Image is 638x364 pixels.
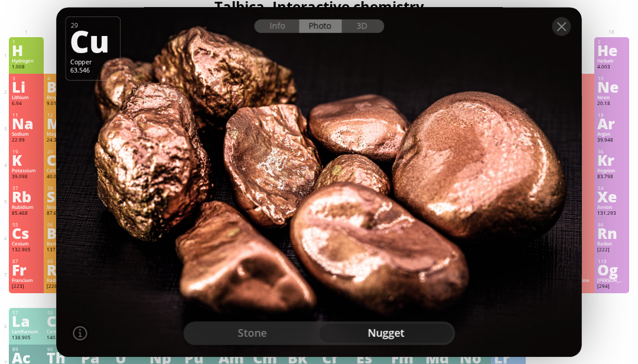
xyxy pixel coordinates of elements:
div: 18 [598,112,626,118]
div: Pa [81,351,109,364]
div: 1 [12,39,40,45]
div: Fm [391,351,419,364]
div: Mg [47,117,75,130]
div: 90 [47,346,75,352]
div: 1.008 [12,64,40,71]
div: 6.94 [12,100,40,107]
div: Hydrogen [12,58,40,64]
div: Cm [253,351,281,364]
div: 138.905 [12,335,40,342]
div: 87 [12,258,40,264]
div: Ba [47,227,75,240]
div: H [12,44,40,57]
div: Xe [597,190,626,203]
div: Na [12,117,40,130]
div: 20 [47,149,75,155]
div: Lanthanum [12,329,40,335]
div: Kr [597,153,626,166]
div: Rb [12,190,40,203]
div: 118 [598,258,626,264]
div: 37 [12,185,40,191]
div: Neon [597,94,626,100]
div: Krypton [597,168,626,173]
div: 86 [598,222,626,228]
div: [226] [47,283,75,290]
div: nugget [319,324,453,343]
div: Calcium [47,168,75,173]
div: Helium [597,58,626,64]
div: 40.078 [47,173,75,181]
div: Cerium [47,329,75,335]
div: 83.798 [597,173,626,181]
div: He [597,44,626,57]
div: Sodium [12,131,40,137]
div: Ar [597,117,626,130]
div: 54 [598,185,626,191]
div: Ca [47,153,75,166]
div: 85.468 [12,210,40,217]
div: 38 [47,185,75,191]
div: 88 [47,258,75,264]
div: 57 [12,310,40,316]
div: Magnesium [47,131,75,137]
div: Np [149,351,178,364]
div: Am [219,351,247,364]
div: U [115,351,144,364]
div: Be [47,80,75,93]
div: Barium [47,241,75,247]
div: Rn [597,227,626,240]
div: Pu [184,351,213,364]
div: Argon [597,131,626,137]
div: Strontium [47,204,75,210]
div: Ac [12,351,40,364]
div: 24.305 [47,137,75,144]
div: 89 [12,346,40,352]
div: Lithium [12,94,40,100]
div: 39.098 [12,173,40,181]
div: Beryllium [47,94,75,100]
div: Radium [47,277,75,283]
div: Radon [597,241,626,247]
div: Fr [12,263,40,276]
div: Sr [47,190,75,203]
div: Lr [494,351,522,364]
div: 4 [47,76,75,81]
div: [294] [597,283,626,290]
div: 63.546 [70,65,116,74]
div: Potassium [12,168,40,173]
div: 3D [341,19,384,32]
div: [PERSON_NAME] [597,277,626,283]
div: 56 [47,222,75,228]
div: 4.003 [597,64,626,71]
div: Cu [70,25,115,55]
div: 22.99 [12,137,40,144]
div: [222] [597,247,626,254]
div: Francium [12,277,40,283]
div: Md [425,351,454,364]
div: 19 [12,149,40,155]
div: 39.948 [597,137,626,144]
div: 9.012 [47,100,75,107]
div: 20.18 [597,100,626,107]
div: stone [185,324,319,343]
div: Cf [322,351,350,364]
div: [223] [12,283,40,290]
div: 11 [12,112,40,118]
div: 2 [598,39,626,45]
div: 58 [47,310,75,316]
div: Ne [597,80,626,93]
div: K [12,153,40,166]
div: La [12,314,40,327]
div: 137.327 [47,247,75,254]
div: Li [12,80,40,93]
div: Rubidium [12,204,40,210]
div: No [460,351,488,364]
div: Th [47,351,75,364]
div: 10 [598,76,626,81]
div: Xenon [597,204,626,210]
div: 12 [47,112,75,118]
div: Cesium [12,241,40,247]
div: Es [356,351,385,364]
div: Ra [47,263,75,276]
div: 55 [12,222,40,228]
